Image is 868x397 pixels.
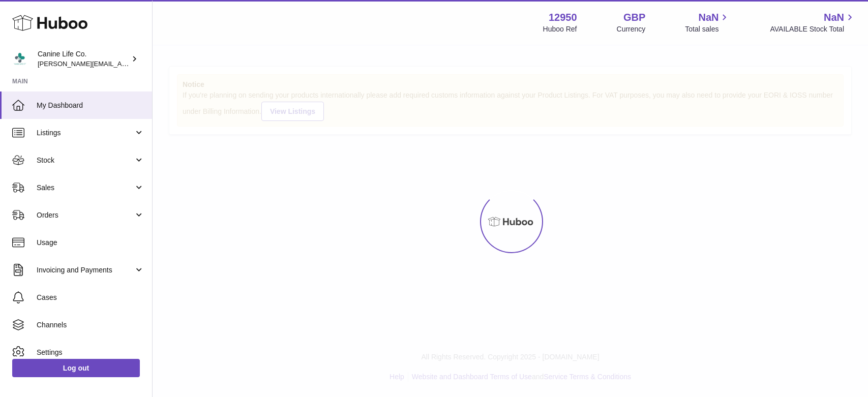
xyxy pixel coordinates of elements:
div: Currency [617,24,646,34]
span: NaN [824,11,844,24]
img: kevin@clsgltd.co.uk [12,51,27,67]
span: Invoicing and Payments [37,265,134,275]
span: AVAILABLE Stock Total [770,24,856,34]
a: NaN Total sales [685,11,730,34]
span: Usage [37,238,144,248]
div: Huboo Ref [543,24,577,34]
strong: 12950 [549,11,577,24]
div: Canine Life Co. [38,49,129,69]
span: Stock [37,156,134,165]
span: Total sales [685,24,730,34]
span: Settings [37,348,144,357]
strong: GBP [623,11,645,24]
span: My Dashboard [37,101,144,110]
span: Channels [37,320,144,330]
span: Cases [37,293,144,302]
span: NaN [698,11,719,24]
span: Listings [37,128,134,138]
a: NaN AVAILABLE Stock Total [770,11,856,34]
a: Log out [12,359,140,377]
span: [PERSON_NAME][EMAIL_ADDRESS][DOMAIN_NAME] [38,59,204,68]
span: Orders [37,210,134,220]
span: Sales [37,183,134,193]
